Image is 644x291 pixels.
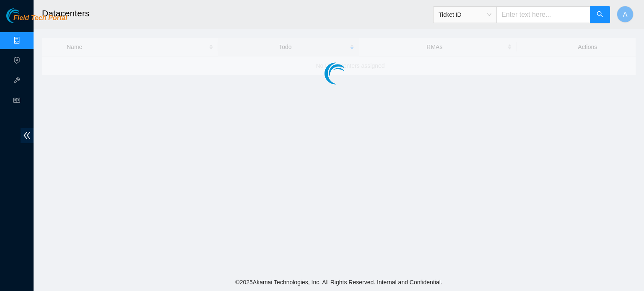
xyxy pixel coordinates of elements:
[496,6,590,23] input: Enter text here...
[6,15,67,26] a: Akamai TechnologiesField Tech Portal
[13,14,67,22] span: Field Tech Portal
[590,6,610,23] button: search
[597,11,603,19] span: search
[6,8,42,23] img: Akamai Technologies
[13,93,20,110] span: read
[34,273,644,291] footer: © 2025 Akamai Technologies, Inc. All Rights Reserved. Internal and Confidential.
[439,8,491,21] span: Ticket ID
[21,128,34,143] span: double-left
[617,6,634,23] button: A
[623,9,628,20] span: A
